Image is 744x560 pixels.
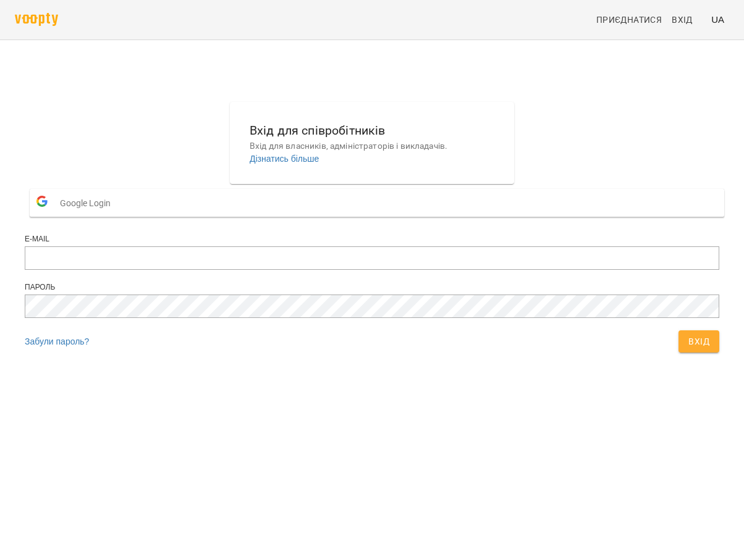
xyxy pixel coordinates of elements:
[688,334,709,349] span: Вхід
[240,111,504,175] button: Вхід для співробітниківВхід для власників, адміністраторів і викладачів.Дізнатись більше
[250,121,494,140] h6: Вхід для співробітників
[25,234,719,244] div: E-mail
[250,154,319,164] a: Дізнатись більше
[672,12,693,27] span: Вхід
[60,191,117,215] span: Google Login
[15,13,58,26] img: voopty.png
[25,282,719,293] div: Пароль
[667,9,706,31] a: Вхід
[711,13,724,26] span: UA
[678,330,719,353] button: Вхід
[250,140,494,153] p: Вхід для власників, адміністраторів і викладачів.
[25,336,89,346] a: Забули пароль?
[30,189,724,217] button: Google Login
[596,12,662,27] span: Приєднатися
[706,8,729,31] button: UA
[591,9,667,31] a: Приєднатися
